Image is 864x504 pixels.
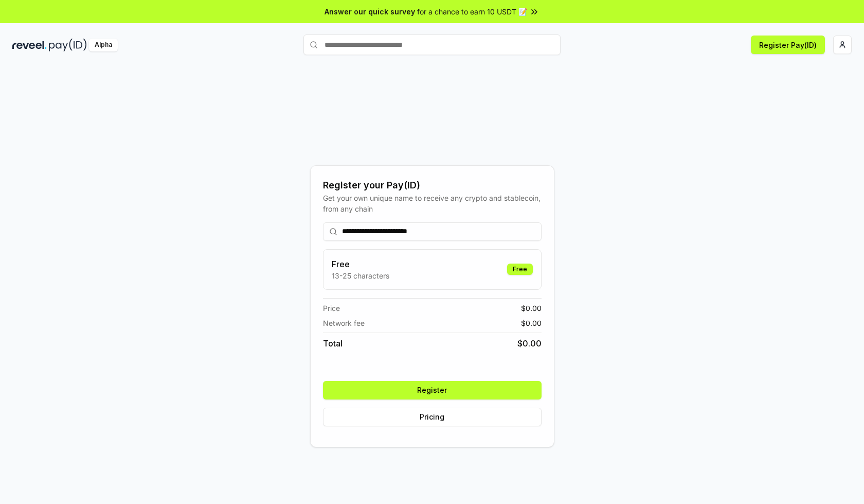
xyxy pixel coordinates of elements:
span: for a chance to earn 10 USDT 📝 [417,6,527,17]
p: 13-25 characters [332,270,389,281]
div: Get your own unique name to receive any crypto and stablecoin, from any chain [323,193,542,214]
span: Network fee [323,318,365,328]
div: Alpha [89,39,118,51]
span: Answer our quick survey [325,6,415,17]
h3: Free [332,258,389,270]
span: $ 0.00 [521,318,542,328]
span: $ 0.00 [521,303,542,314]
span: $ 0.00 [517,337,542,350]
span: Total [323,337,343,350]
img: pay_id [49,39,87,51]
button: Pricing [323,408,542,426]
img: reveel_dark [12,39,47,51]
button: Register [323,381,542,399]
span: Price [323,303,340,314]
div: Free [507,264,533,275]
div: Register your Pay(ID) [323,178,542,193]
button: Register Pay(ID) [751,36,825,54]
